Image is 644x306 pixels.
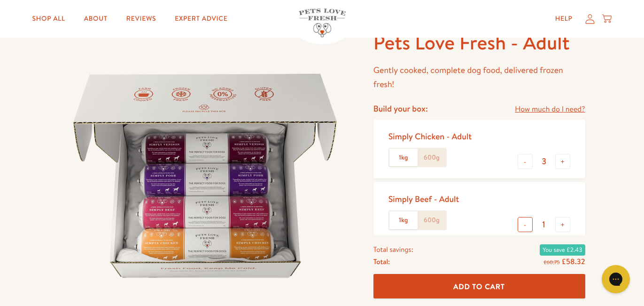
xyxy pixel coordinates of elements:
p: Gently cooked, complete dog food, delivered frozen fresh! [373,63,585,92]
div: Simply Beef - Adult [388,193,459,204]
label: 1kg [389,149,418,167]
span: Add To Cart [453,281,505,291]
label: 600g [418,149,446,167]
button: Add To Cart [373,274,585,299]
button: - [518,217,533,232]
label: 600g [418,211,446,229]
button: + [555,217,570,232]
iframe: Gorgias live chat messenger [597,262,635,297]
img: Pets Love Fresh [299,8,346,37]
span: £58.32 [561,256,585,266]
div: Simply Chicken - Adult [388,131,472,142]
a: Shop All [25,9,73,28]
h1: Pets Love Fresh - Adult [373,30,585,56]
button: - [518,154,533,169]
h4: Build your box: [373,103,428,114]
s: £60.75 [543,258,559,266]
button: + [555,154,570,169]
a: Reviews [119,9,163,28]
a: Expert Advice [167,9,235,28]
span: Total: [373,255,390,267]
a: How much do I need? [515,103,585,116]
a: About [77,9,115,28]
span: Total savings: [373,243,413,255]
span: You save £2.43 [540,244,585,255]
label: 1kg [389,211,418,229]
a: Help [548,9,580,28]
